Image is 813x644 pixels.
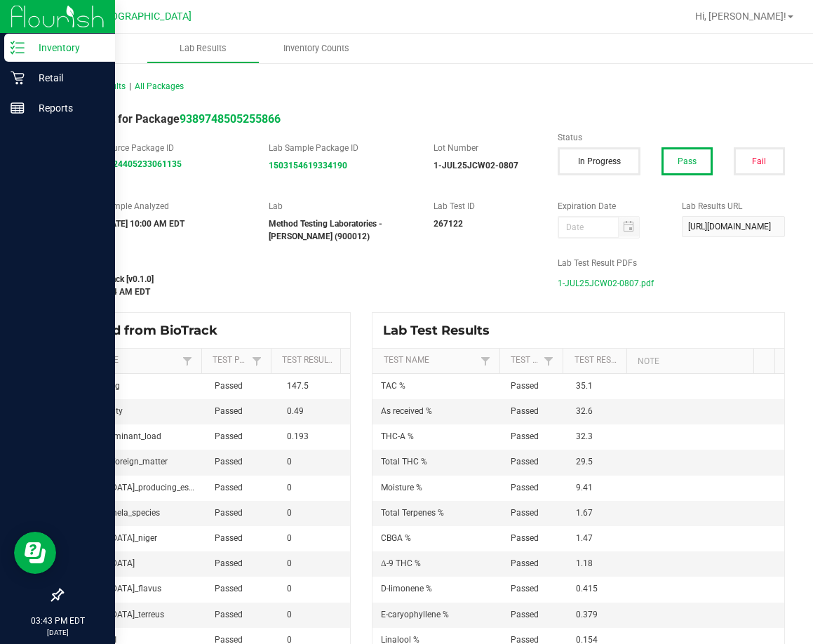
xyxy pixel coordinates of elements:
[511,533,539,543] span: Passed
[511,355,540,366] a: Test PassedSortable
[576,558,593,568] span: 1.18
[180,112,281,126] a: 9389748505255866
[269,142,413,154] label: Lab Sample Package ID
[147,34,260,63] a: Lab Results
[383,323,500,338] span: Lab Test Results
[511,406,539,416] span: Passed
[103,142,248,154] label: Source Package ID
[558,131,785,144] label: Status
[25,39,109,56] p: Inventory
[287,457,292,467] span: 0
[215,483,243,492] span: Passed
[73,355,178,366] a: Test NameSortable
[14,532,56,574] iframe: Resource center
[73,323,228,338] span: Synced from BioTrack
[215,533,243,543] span: Passed
[576,533,593,543] span: 1.47
[511,508,539,518] span: Passed
[129,81,131,91] span: |
[576,406,593,416] span: 32.6
[381,610,449,619] span: E-caryophyllene %
[558,200,661,213] label: Expiration Date
[25,100,109,116] p: Reports
[287,533,292,543] span: 0
[11,41,25,55] inline-svg: Inventory
[287,381,309,391] span: 147.5
[682,200,785,213] label: Lab Results URL
[661,147,713,175] button: Pass
[11,101,25,115] inline-svg: Reports
[287,431,309,441] span: 0.193
[434,219,463,229] strong: 267122
[213,355,248,366] a: Test PassedSortable
[576,483,593,492] span: 9.41
[25,69,109,86] p: Retail
[477,352,494,370] a: Filter
[576,508,593,518] span: 1.67
[269,219,382,241] strong: Method Testing Laboratories - [PERSON_NAME] (900012)
[215,558,243,568] span: Passed
[540,352,557,370] a: Filter
[215,610,243,619] span: Passed
[511,381,539,391] span: Passed
[434,161,518,170] strong: 1-JUL25JCW02-0807
[264,42,368,55] span: Inventory Counts
[558,147,640,175] button: In Progress
[103,200,248,213] label: Sample Analyzed
[575,355,621,366] a: Test ResultSortable
[558,257,785,269] label: Lab Test Result PDFs
[103,219,184,229] strong: [DATE] 10:00 AM EDT
[287,406,304,416] span: 0.49
[287,610,292,619] span: 0
[381,533,411,543] span: CBGA %
[62,257,537,269] label: Last Modified
[381,558,421,568] span: Δ-9 THC %
[695,11,786,22] span: Hi, [PERSON_NAME]!
[248,352,265,370] a: Filter
[734,147,785,175] button: Fail
[215,508,243,518] span: Passed
[434,142,537,154] label: Lot Number
[381,406,432,416] span: As received %
[215,406,243,416] span: Passed
[161,42,246,55] span: Lab Results
[282,355,335,366] a: Test ResultSortable
[576,431,593,441] span: 32.3
[287,508,292,518] span: 0
[511,610,539,619] span: Passed
[384,355,477,366] a: Test NameSortable
[381,457,427,467] span: Total THC %
[511,431,539,441] span: Passed
[511,457,539,467] span: Passed
[626,349,753,374] th: Note
[287,558,292,568] span: 0
[576,457,593,467] span: 29.5
[71,431,161,441] span: total_contaminant_load
[135,81,184,91] span: All Packages
[6,615,109,627] p: 03:43 PM EDT
[381,381,405,391] span: TAC %
[381,584,432,593] span: D-limonene %
[6,627,109,638] p: [DATE]
[511,584,539,593] span: Passed
[62,112,281,126] span: Lab Result for Package
[381,508,444,518] span: Total Terpenes %
[381,431,414,441] span: THC-A %
[576,381,593,391] span: 35.1
[215,584,243,593] span: Passed
[287,584,292,593] span: 0
[103,159,182,169] a: 2324405233061135
[11,71,25,85] inline-svg: Retail
[558,273,654,294] span: 1-JUL25JCW02-0807.pdf
[381,483,422,492] span: Moisture %
[511,558,539,568] span: Passed
[260,34,372,63] a: Inventory Counts
[269,161,347,170] a: 1503154619334190
[269,200,413,213] label: Lab
[71,610,164,619] span: [MEDICAL_DATA]_terreus
[71,457,168,467] span: filth_feces_foreign_matter
[71,483,240,492] span: [MEDICAL_DATA]_producing_escherichia_coli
